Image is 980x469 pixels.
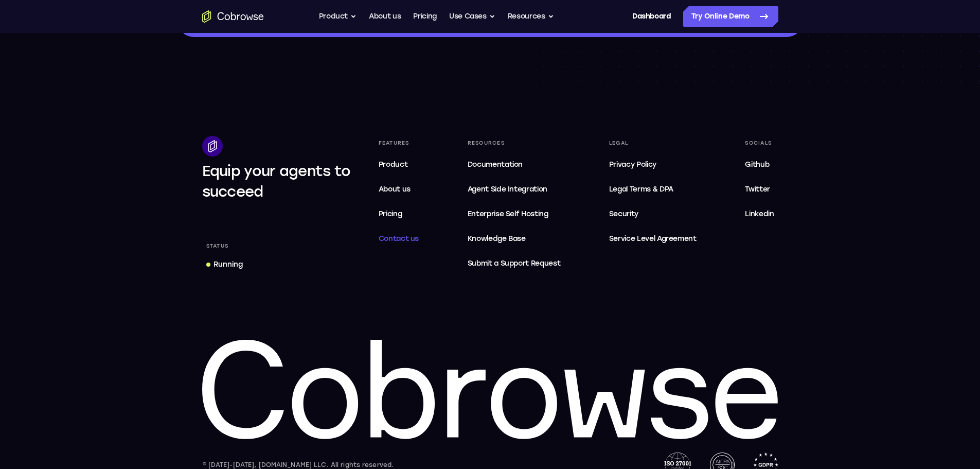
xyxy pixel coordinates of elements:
a: Twitter [741,179,778,200]
a: Privacy Policy [605,154,701,175]
a: Contact us [375,229,423,249]
span: Legal Terms & DPA [609,185,673,194]
a: Github [741,154,778,175]
a: Enterprise Self Hosting [464,204,565,224]
span: Product [379,160,408,169]
a: Documentation [464,154,565,175]
a: Dashboard [632,6,671,27]
a: Knowledge Base [464,229,565,249]
a: Legal Terms & DPA [605,179,701,200]
span: Security [609,210,638,218]
button: Resources [508,6,554,27]
button: Use Cases [449,6,495,27]
span: Pricing [379,210,402,218]
span: Twitter [745,185,770,194]
span: Privacy Policy [609,160,656,169]
div: Resources [464,136,565,150]
span: Equip your agents to succeed [202,162,351,200]
span: Knowledge Base [468,234,526,243]
a: Pricing [413,6,437,27]
a: Submit a Support Request [464,253,565,274]
button: Product [319,6,357,27]
div: Legal [605,136,701,150]
span: Enterprise Self Hosting [468,208,561,220]
div: Status [202,239,233,253]
a: About us [375,179,423,200]
div: Features [375,136,423,150]
a: Product [375,154,423,175]
a: Go to the home page [202,10,264,23]
span: About us [379,185,411,194]
span: Linkedin [745,210,774,218]
span: Contact us [379,234,419,243]
a: Agent Side Integration [464,179,565,200]
span: Agent Side Integration [468,183,561,196]
span: Service Level Agreement [609,233,697,245]
div: Socials [741,136,778,150]
span: Documentation [468,160,523,169]
a: Linkedin [741,204,778,224]
a: Pricing [375,204,423,224]
span: Submit a Support Request [468,257,561,270]
span: Github [745,160,769,169]
a: Security [605,204,701,224]
a: Service Level Agreement [605,229,701,249]
a: About us [369,6,401,27]
div: Running [213,259,243,270]
a: Running [202,255,247,274]
a: Try Online Demo [683,6,778,27]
